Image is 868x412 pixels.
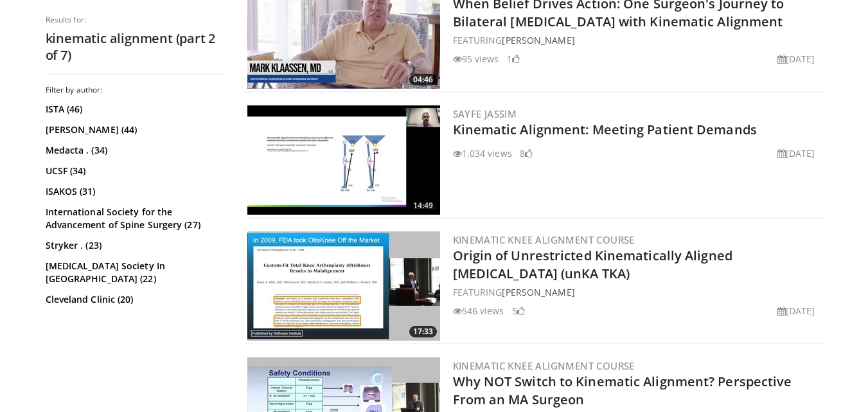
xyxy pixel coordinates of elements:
[453,121,757,138] a: Kinematic Alignment: Meeting Patient Demands
[777,304,815,318] li: [DATE]
[46,85,226,95] h3: Filter by author:
[46,260,222,285] a: [MEDICAL_DATA] Society In [GEOGRAPHIC_DATA] (22)
[247,231,440,341] a: 17:33
[247,105,440,215] a: 14:49
[453,373,792,408] a: Why NOT Switch to Kinematic Alignment? Perspective From an MA Surgeon
[409,200,437,211] span: 14:49
[247,231,440,341] img: 41965972-d64c-4cdf-b080-3a2c874d4828.300x170_q85_crop-smart_upscale.jpg
[512,304,525,318] li: 5
[247,105,440,215] img: aee91716-bbe8-4a9d-a814-935458821131.300x170_q85_crop-smart_upscale.jpg
[46,30,226,64] h2: kinematic alignment (part 2 of 7)
[507,52,520,66] li: 1
[453,247,732,282] a: Origin of Unrestricted Kinematically Aligned [MEDICAL_DATA] (unKA TKA)
[453,147,512,160] li: 1,034 views
[777,52,815,66] li: [DATE]
[502,286,574,298] a: [PERSON_NAME]
[46,123,222,136] a: [PERSON_NAME] (44)
[46,165,222,177] a: UCSF (34)
[777,147,815,160] li: [DATE]
[453,304,504,318] li: 546 views
[453,107,517,120] a: Sayfe Jassim
[453,233,635,246] a: Kinematic Knee Alignment Course
[453,33,820,47] div: FEATURING
[46,144,222,157] a: Medacta . (34)
[409,74,437,85] span: 04:46
[46,206,222,231] a: International Society for the Advancement of Spine Surgery (27)
[46,103,222,116] a: ISTA (46)
[520,147,533,160] li: 8
[502,34,574,46] a: [PERSON_NAME]
[453,285,820,299] div: FEATURING
[46,15,226,25] p: Results for:
[46,239,222,252] a: Stryker . (23)
[46,185,222,198] a: ISAKOS (31)
[453,359,635,372] a: Kinematic Knee Alignment Course
[409,326,437,337] span: 17:33
[46,293,222,306] a: Cleveland Clinic (20)
[453,52,499,66] li: 95 views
